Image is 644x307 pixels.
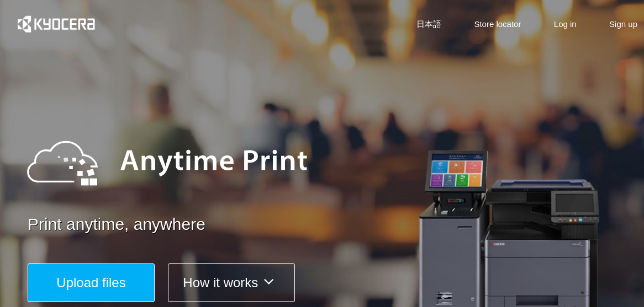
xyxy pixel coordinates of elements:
a: Print anytime, anywhere [28,213,644,236]
a: Sign up [609,18,637,30]
a: 日本語 [416,18,441,30]
a: Store locator [474,18,521,30]
button: Upload files [28,263,155,302]
a: Log in [554,18,577,30]
button: How it works [168,263,295,302]
span: Upload files [56,275,125,290]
